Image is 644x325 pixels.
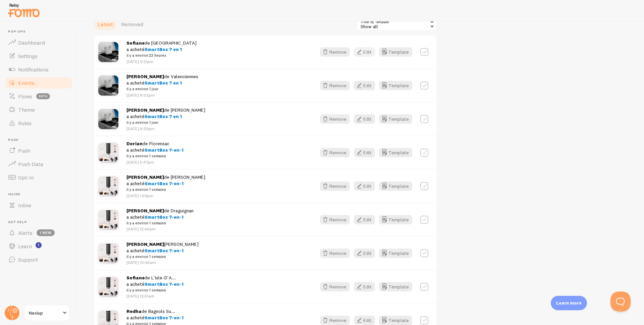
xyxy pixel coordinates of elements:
button: Template [379,282,412,291]
a: Flows beta [4,90,73,103]
p: [DATE] 12:51am [126,293,183,299]
img: fomo-relay-logo-orange.svg [7,2,41,19]
button: Remove [320,47,350,57]
small: il y a environ 23 heures [126,52,197,58]
button: Template [379,316,412,325]
img: CafePro_Prod_07_b020a61b-495b-470a-89dc-f8aee44d7e31_small.jpg [98,277,118,297]
a: Push [4,144,73,157]
button: Remove [320,181,350,191]
span: de Florensac a acheté [126,141,183,159]
span: Nexiup [29,309,61,317]
div: Show all [357,17,437,31]
span: Removed [121,21,143,28]
span: de Draguignan a acheté [126,208,194,226]
a: Events [4,76,73,90]
a: Template [379,249,412,258]
p: [DATE] 5:47pm [126,159,183,165]
span: Support [18,256,38,263]
span: Flows [18,93,32,100]
a: Latest [94,17,117,31]
span: Push Data [18,161,43,167]
button: Remove [320,249,350,258]
span: SmartBox 7-en-1 [145,147,183,153]
button: Remove [320,282,350,291]
span: Push [18,147,30,154]
button: Edit [354,114,375,124]
img: BoxIphone_Prod_07_small.jpg [98,109,118,129]
span: Dashboard [18,39,45,46]
small: il y a environ 1 jour [126,86,198,92]
a: Template [379,81,412,90]
span: SmartBox 7-en-1 [145,281,183,287]
button: Edit [354,316,375,325]
button: Template [379,114,412,124]
a: Settings [4,49,73,63]
span: SmartBox 7-en-1 [145,214,183,220]
small: il y a environ 1 semaine [126,220,194,226]
span: Theme [18,106,35,113]
a: Removed [117,17,147,31]
img: BoxIphone_Prod_07_small.jpg [98,75,118,96]
a: Edit [354,148,379,157]
button: Edit [354,215,375,224]
small: il y a environ 1 semaine [126,153,183,159]
span: Inline [8,192,73,197]
small: il y a environ 1 semaine [126,287,183,293]
button: Edit [354,81,375,90]
p: Learn more [556,300,582,306]
a: Theme [4,103,73,116]
span: Opt-In [18,174,34,181]
span: SmartBox 7 en 1 [145,46,182,52]
span: SmartBox 7-en-1 [145,180,183,186]
strong: Redha [126,308,142,314]
p: [DATE] 9:03pm [126,92,198,98]
span: de [PERSON_NAME] a acheté [126,107,205,126]
small: il y a environ 1 semaine [126,186,205,193]
img: CafePro_Prod_07_b020a61b-495b-470a-89dc-f8aee44d7e31_small.jpg [98,143,118,163]
button: Template [379,148,412,157]
a: Support [4,253,73,266]
a: Push Data [4,157,73,171]
span: 1 new [37,229,55,236]
span: Get Help [8,220,73,224]
img: CafePro_Prod_07_b020a61b-495b-470a-89dc-f8aee44d7e31_small.jpg [98,176,118,196]
a: Edit [354,114,379,124]
span: Settings [18,53,38,59]
span: beta [36,93,50,99]
span: Latest [98,21,113,28]
a: Notifications [4,63,73,76]
p: [DATE] 9:21pm [126,59,197,64]
a: Template [379,181,412,191]
a: Edit [354,215,379,224]
small: il y a environ 1 jour [126,119,205,125]
img: CafePro_Prod_07_b020a61b-495b-470a-89dc-f8aee44d7e31_small.jpg [98,210,118,230]
button: Remove [320,148,350,157]
span: Events [18,79,35,86]
strong: [PERSON_NAME] [126,107,164,113]
span: Push [8,138,73,142]
a: Edit [354,282,379,291]
span: Learn [18,243,32,250]
strong: [PERSON_NAME] [126,174,164,180]
button: Template [379,47,412,57]
iframe: Help Scout Beacon - Open [610,291,631,312]
a: Edit [354,81,379,90]
a: Alerts 1 new [4,226,73,239]
span: Rules [18,120,32,126]
button: Template [379,215,412,224]
span: de Valenciennes a acheté [126,73,198,92]
a: Edit [354,181,379,191]
span: Pop-ups [8,30,73,34]
span: Notifications [18,66,49,73]
svg: <p>Watch New Feature Tutorials!</p> [36,242,42,248]
span: SmartBox 7 en 1 [145,113,182,119]
span: de L'Isle-D'A... a acheté [126,275,183,293]
strong: [PERSON_NAME] [126,73,164,79]
strong: [PERSON_NAME] [126,241,164,247]
img: BoxIphone_Prod_07_small.jpg [98,42,118,62]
